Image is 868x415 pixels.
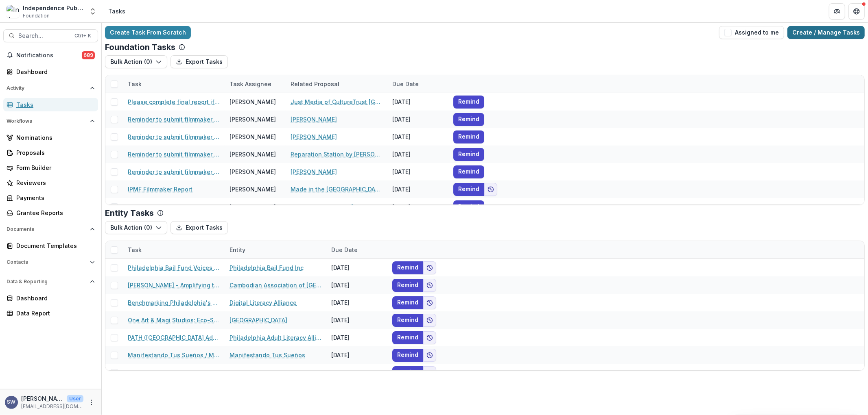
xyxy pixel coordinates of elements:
button: More [87,398,96,407]
div: Task [123,241,225,259]
a: [PERSON_NAME] [291,115,337,124]
a: House Of Healing by [PERSON_NAME] [291,202,383,211]
a: Reminder to submit filmmaker report [128,133,220,141]
a: Payments [3,191,98,204]
div: Due Date [387,75,448,93]
a: Benchmarking Philadelphia's Digital Connectivity and Access - Digital Literacy Alliance [128,298,220,307]
button: Remind [392,296,423,309]
span: Documents [7,226,87,232]
div: Sherella Williams [7,400,16,405]
div: [DATE] [326,259,387,276]
a: Nominations [3,131,98,144]
div: Tasks [108,7,125,15]
div: Due Date [326,241,387,259]
div: Grantee Reports [16,209,92,217]
div: Dashboard [16,294,92,302]
div: Entity [225,241,326,259]
div: Task Assignee [225,75,286,93]
div: Payments [16,193,92,202]
div: [DATE] [387,146,448,163]
span: Notifications [16,52,82,59]
button: Bulk Action (0) [105,55,167,68]
div: [DATE] [387,198,448,215]
button: Remind [453,113,484,126]
a: Dashboard [3,291,98,305]
a: Reminder to submit filmmaker report [128,167,220,176]
img: Independence Public Media Foundation [7,5,20,18]
div: Related Proposal [286,75,387,93]
div: Nominations [16,133,92,142]
div: [PERSON_NAME] [230,115,276,124]
a: Form Builder [3,161,98,174]
button: Remind [392,279,423,292]
div: [PERSON_NAME] [230,202,276,211]
span: Activity [7,85,87,91]
button: Add to friends [423,366,436,379]
div: [PERSON_NAME] [230,185,276,193]
button: Add to friends [423,296,436,309]
button: Remind [453,96,484,109]
button: Export Tasks [171,221,228,234]
button: Add to friends [423,349,436,362]
button: Remind [392,314,423,327]
a: Proposals [3,146,98,159]
p: Entity Tasks [105,208,154,218]
div: Reviewers [16,178,92,187]
a: Philadelphia Bail Fund Inc [230,263,304,272]
div: [PERSON_NAME] [230,167,276,176]
span: Data & Reporting [7,279,87,285]
a: Reviewers [3,176,98,189]
button: Notifications689 [3,49,98,62]
button: Remind [453,148,484,161]
div: Task [123,246,146,254]
div: Independence Public Media Foundation [23,4,84,12]
div: [DATE] [387,128,448,146]
button: Partners [829,3,845,20]
p: [EMAIL_ADDRESS][DOMAIN_NAME] [21,403,83,410]
a: Cambodian Association of [GEOGRAPHIC_DATA] [230,281,321,289]
a: Dashboard [3,65,98,78]
button: Search... [3,29,98,42]
button: Add to friends [423,314,436,327]
a: [GEOGRAPHIC_DATA] [230,316,287,324]
div: [DATE] [326,276,387,294]
nav: breadcrumb [105,5,129,17]
button: Add to friends [423,261,436,274]
button: Remind [392,366,423,379]
p: Foundation Tasks [105,42,175,52]
div: [PERSON_NAME] [230,98,276,106]
div: [PERSON_NAME] [230,133,276,141]
div: Data Report [16,309,92,317]
div: Task [123,75,225,93]
a: Document Templates [3,239,98,252]
a: Please complete final report if not renewing. [128,98,220,106]
button: Export Tasks [171,55,228,68]
a: Manifestando Tus Sueños / Manifesting your Dreams - Manifestando Tus Sueños [128,351,220,359]
span: Search... [18,33,70,39]
div: Due Date [326,246,363,254]
div: [PERSON_NAME] [230,150,276,159]
a: IPMF Filmmaker Report [128,185,192,193]
button: Open Workflows [3,115,98,128]
button: Add to friends [484,183,497,196]
a: Philadelphia Bail Fund Voices of Cash Bail - [GEOGRAPHIC_DATA] Bail Fund [128,263,220,272]
span: Foundation [23,12,50,20]
a: [PERSON_NAME] - Amplifying the Cambodian & Southeast Asian Visibility & Voice - Cambodian Associa... [128,281,220,289]
div: Document Templates [16,241,92,250]
button: Remind [392,331,423,344]
a: Reminder to submit filmmaker report [128,150,220,159]
a: [PERSON_NAME] [291,167,337,176]
div: [DATE] [387,180,448,198]
div: Entity [225,246,250,254]
div: Ctrl + K [73,31,93,40]
a: Manifestando Tus Sueños [230,351,305,359]
a: Create Task From Scratch [105,26,191,39]
button: Open Contacts [3,256,98,269]
a: Digital Literacy Alliance [230,298,297,307]
a: Just Media of CultureTrust [GEOGRAPHIC_DATA] [291,98,383,106]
